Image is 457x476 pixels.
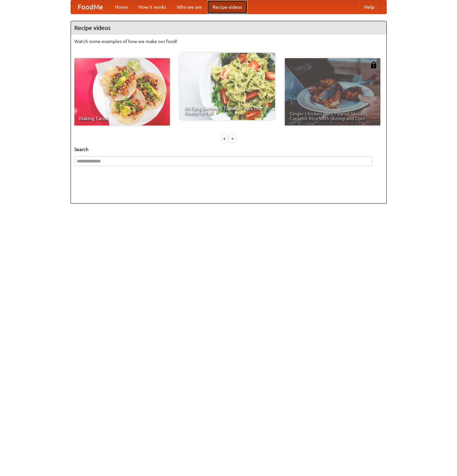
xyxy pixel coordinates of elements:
a: FoodMe [71,0,110,14]
a: How it works [133,0,172,14]
a: Home [110,0,133,14]
h5: Search [74,146,383,153]
span: Making Tacos [79,116,165,121]
a: Help [359,0,380,14]
h4: Recipe videos [71,21,386,35]
a: Recipe videos [207,0,247,14]
a: Who we are [172,0,207,14]
div: « [222,134,228,143]
img: 483408.png [370,62,377,68]
a: Making Tacos [74,58,170,125]
a: An Easy, Summery Tomato Pasta That's Ready for Fall [180,53,275,120]
div: » [229,134,235,143]
p: Watch some examples of how we make our food! [74,38,383,45]
span: An Easy, Summery Tomato Pasta That's Ready for Fall [184,106,270,115]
